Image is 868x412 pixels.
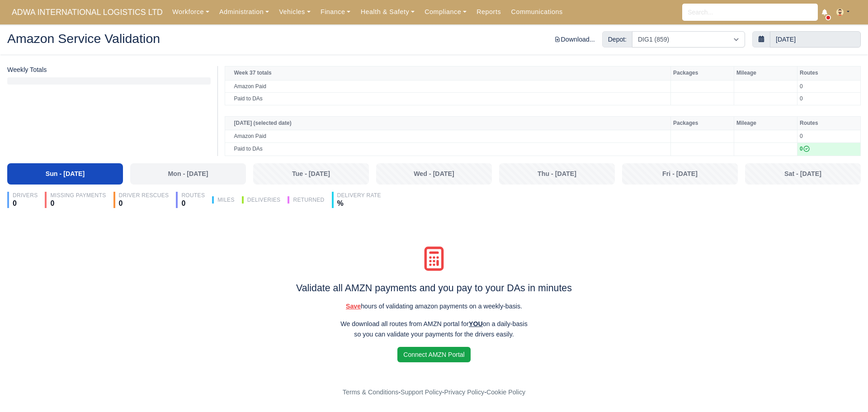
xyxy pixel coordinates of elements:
iframe: Chat Widget [705,307,868,412]
div: Missing Payments [50,192,106,199]
div: Amazon Service Validation [0,24,868,55]
div: % [337,199,381,208]
div: Delivery Rate [337,192,381,199]
div: Miles [217,196,235,204]
div: Driver Rescues [119,192,169,199]
td: 0 [797,93,861,105]
div: Routes [181,192,205,199]
th: [DATE] (selected date) [225,117,671,130]
td: Paid to DAs [225,143,671,156]
div: Mon - [DATE] [136,169,241,179]
a: Cookie Policy [486,388,525,396]
div: Validate all AMZN payments and you pay to your DAs in minutes [7,241,861,362]
a: Finance [316,3,356,21]
th: Routes [797,66,861,80]
a: Connect AMZN Portal [397,347,470,362]
div: Drivers [13,192,38,199]
a: Reports [472,3,506,21]
div: Deliveries [247,196,281,204]
th: Week 37 totals [225,66,671,80]
a: Administration [214,3,274,21]
th: Packages [671,66,734,80]
h6: Weekly Totals [7,66,211,74]
div: Download... [554,34,594,45]
a: Health & Safety [355,3,420,21]
a: Privacy Policy [444,388,485,396]
td: Amazon Paid [225,130,671,143]
input: Search... [682,4,818,21]
div: 0 [800,145,851,153]
div: Sat - [DATE] [750,169,855,179]
div: Returned [293,196,324,204]
div: Sun - [DATE] [13,169,118,179]
u: YOU [469,320,483,327]
td: 0 [797,130,861,143]
a: Terms & Conditions [343,388,398,396]
div: Depot: [602,31,632,47]
h4: Validate all AMZN payments and you pay to your DAs in minutes [7,283,861,294]
div: 0 [119,199,169,208]
td: Amazon Paid [225,80,671,93]
a: Vehicles [274,3,316,21]
div: Thu - [DATE] [505,169,609,179]
td: 0 [797,80,861,93]
div: Wed - [DATE] [382,169,486,179]
a: ADWA INTERNATIONAL LOGISTICS LTD [7,4,167,21]
a: Compliance [420,3,472,21]
span: ADWA INTERNATIONAL LOGISTICS LTD [7,3,167,21]
th: Mileage [734,66,797,80]
div: Tue - [DATE] [259,169,363,179]
th: Packages [671,117,734,130]
a: Workforce [167,3,214,21]
h2: Amazon Service Validation [7,32,427,45]
div: 0 [13,199,38,208]
p: hours of validating amazon payments on a weekly-basis. [7,301,861,312]
div: - - - [176,387,692,398]
div: Fri - [DATE] [627,169,732,179]
div: 0 [181,199,205,208]
th: Mileage [734,117,797,130]
strong: Save [346,303,361,310]
td: Paid to DAs [225,93,671,105]
th: Routes [797,117,861,130]
div: 0 [50,199,106,208]
p: We download all routes from AMZN portal for on a daily-basis so you can validate your payments fo... [7,319,861,340]
a: Support Policy [401,388,442,396]
a: Communications [506,3,568,21]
